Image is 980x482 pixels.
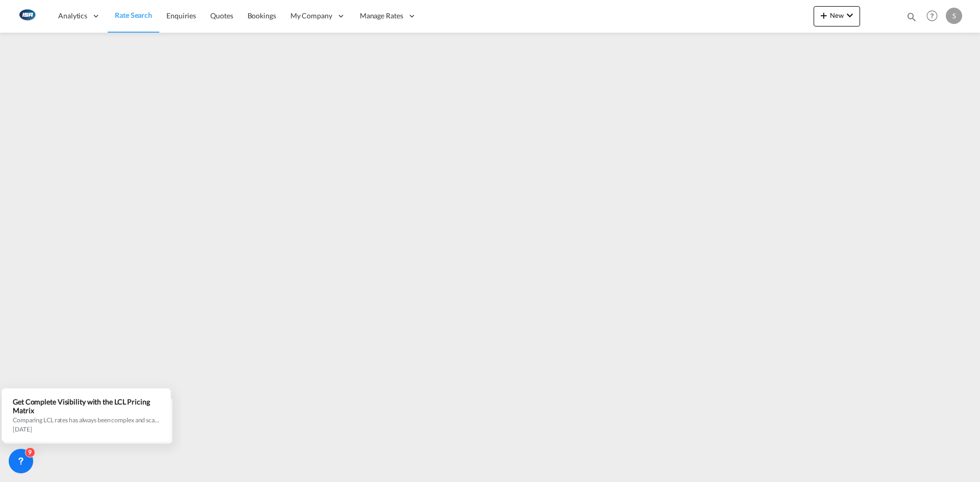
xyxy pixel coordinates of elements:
button: icon-plus 400-fgNewicon-chevron-down [814,6,860,27]
span: Help [923,7,941,24]
span: New [818,11,856,19]
span: Analytics [58,11,87,21]
md-icon: icon-chevron-down [844,9,856,21]
div: Help [923,7,946,26]
span: Bookings [248,11,276,20]
span: Quotes [210,11,233,20]
div: S [946,8,962,24]
md-icon: icon-plus 400-fg [818,9,830,21]
span: Enquiries [166,11,196,20]
md-icon: icon-magnify [906,11,917,22]
span: Manage Rates [360,11,403,21]
span: Rate Search [115,11,152,19]
span: My Company [290,11,332,21]
div: icon-magnify [906,11,917,27]
img: 1aa151c0c08011ec8d6f413816f9a227.png [15,5,38,28]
